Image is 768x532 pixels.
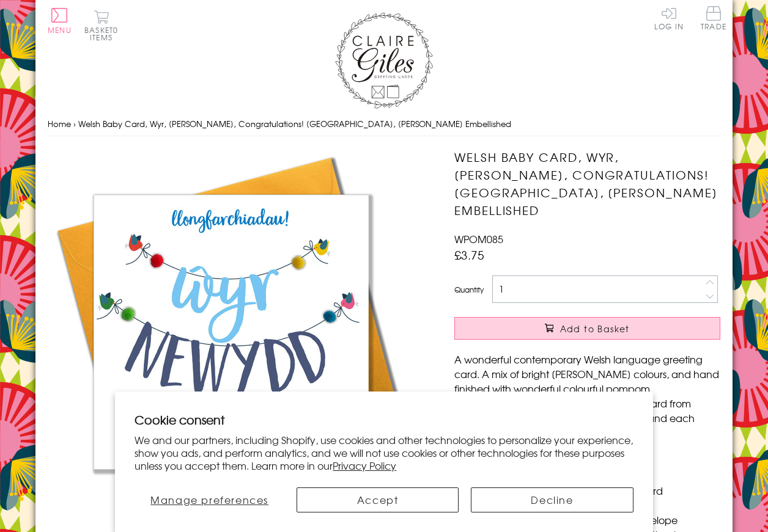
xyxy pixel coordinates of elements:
[471,487,633,512] button: Decline
[701,6,726,30] span: Trade
[560,322,630,335] span: Add to Basket
[48,24,72,35] span: Menu
[150,492,268,507] span: Manage preferences
[333,458,396,473] a: Privacy Policy
[48,112,720,137] nav: breadcrumbs
[48,8,72,34] button: Menu
[84,10,118,41] button: Basket0 items
[48,118,71,129] a: Home
[454,284,484,295] label: Quantity
[73,118,76,129] span: ›
[454,317,720,340] button: Add to Basket
[454,231,503,246] span: WPOM085
[48,148,415,515] img: Welsh Baby Card, Wyr, Banner, Congratulations! New Grandson, Pompom Embellished
[297,487,459,512] button: Accept
[701,6,726,32] a: Trade
[135,487,284,512] button: Manage preferences
[135,411,633,428] h2: Cookie consent
[454,148,720,219] h1: Welsh Baby Card, Wyr, [PERSON_NAME], Congratulations! [GEOGRAPHIC_DATA], [PERSON_NAME] Embellished
[135,434,633,472] p: We and our partners, including Shopify, use cookies and other technologies to personalize your ex...
[90,24,118,43] span: 0 items
[78,118,511,129] span: Welsh Baby Card, Wyr, [PERSON_NAME], Congratulations! [GEOGRAPHIC_DATA], [PERSON_NAME] Embellished
[454,246,484,263] span: £3.75
[454,352,720,440] p: A wonderful contemporary Welsh language greeting card. A mix of bright [PERSON_NAME] colours, and...
[654,6,684,30] a: Log In
[335,12,433,109] img: Claire Giles Greetings Cards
